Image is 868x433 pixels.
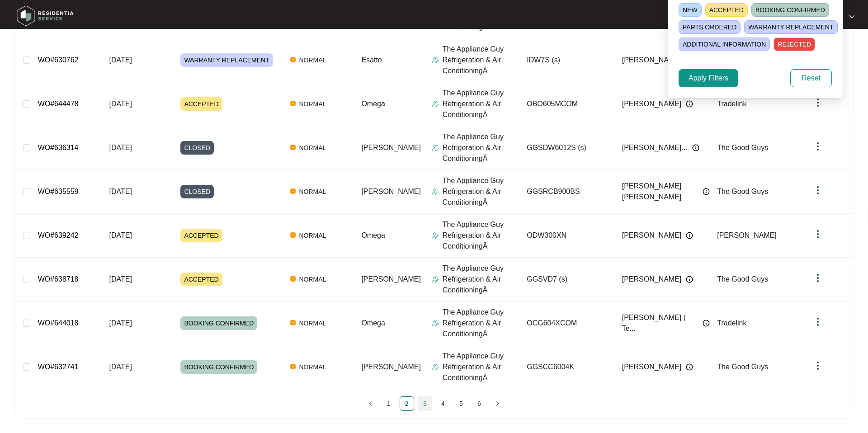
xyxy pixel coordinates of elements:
img: Vercel Logo [290,101,296,106]
img: Info icon [692,144,699,151]
li: Previous Page [363,396,378,411]
span: BOOKING CONFIRMED [180,360,257,374]
span: WARRANTY REPLACEMENT [744,20,837,34]
span: Tradelink [717,319,746,327]
img: Info icon [686,100,693,108]
span: BOOKING CONFIRMED [180,316,257,330]
img: Info icon [703,188,710,195]
span: Omega [361,100,385,108]
span: CLOSED [180,141,214,155]
img: Vercel Logo [290,232,296,238]
td: ODW300XN [519,214,615,258]
span: [PERSON_NAME] [361,275,421,283]
img: dropdown arrow [812,185,823,196]
img: dropdown arrow [812,141,823,152]
img: Info icon [686,276,693,283]
img: Assigner Icon [432,56,439,64]
span: WARRANTY REPLACEMENT [180,53,273,67]
span: ACCEPTED [180,273,222,286]
span: [DATE] [109,100,132,108]
a: WO#644478 [38,100,79,108]
td: GGSCC6004K [519,345,615,389]
span: The Good Guys [717,144,768,151]
a: 3 [418,397,432,410]
span: [PERSON_NAME] [361,363,421,371]
span: NORMAL [296,230,330,241]
td: GGSVD7 (s) [519,258,615,301]
a: 1 [382,397,396,410]
span: [PERSON_NAME] [622,99,682,109]
span: NORMAL [296,362,330,372]
span: [DATE] [109,144,132,151]
li: 1 [382,396,396,411]
span: The Good Guys [717,188,768,195]
img: Info icon [686,363,693,371]
p: The Appliance Guy Refrigeration & Air ConditioningÂ [443,44,520,76]
p: The Appliance Guy Refrigeration & Air ConditioningÂ [443,132,520,164]
a: WO#639242 [38,231,79,239]
img: Assigner Icon [432,100,439,108]
img: residentia service logo [14,2,77,29]
img: Vercel Logo [290,188,296,194]
span: Esatto [361,56,382,64]
td: OBO605MCOM [519,82,615,126]
img: Assigner Icon [432,320,439,327]
td: IDW7S (s) [519,38,615,82]
img: Assigner Icon [432,363,439,371]
li: 5 [454,396,468,411]
td: OCG604XCOM [519,301,615,345]
span: NEW [679,3,702,17]
span: The Good Guys [717,275,768,283]
p: The Appliance Guy Refrigeration & Air ConditioningÂ [443,351,520,383]
span: [PERSON_NAME] [622,230,682,241]
a: 6 [472,397,486,410]
span: Apply Filters [689,73,728,84]
a: WO#638718 [38,275,79,283]
span: BOOKING CONFIRMED [751,3,829,17]
img: Vercel Logo [290,320,296,325]
p: The Appliance Guy Refrigeration & Air ConditioningÂ [443,263,520,296]
img: Vercel Logo [290,145,296,150]
img: Info icon [686,232,693,239]
button: Reset [790,69,832,87]
span: ACCEPTED [180,229,222,242]
a: 4 [436,397,450,410]
a: WO#630762 [38,56,79,64]
span: ACCEPTED [705,3,748,17]
li: 6 [472,396,486,411]
img: Assigner Icon [432,232,439,239]
li: Next Page [490,396,505,411]
span: [PERSON_NAME] ( Te... [622,312,698,334]
span: [PERSON_NAME] [361,144,421,151]
img: Assigner Icon [432,188,439,195]
span: [PERSON_NAME]... [622,142,688,153]
span: NORMAL [296,55,330,66]
span: Reset [802,73,821,84]
span: [PERSON_NAME] [361,188,421,195]
button: Apply Filters [679,69,738,87]
img: Assigner Icon [432,144,439,151]
img: dropdown arrow [812,360,823,371]
span: left [368,401,373,406]
li: 2 [400,396,414,411]
span: [DATE] [109,231,132,239]
a: WO#632741 [38,363,79,371]
a: WO#644018 [38,319,79,327]
span: [PERSON_NAME] [717,231,777,239]
button: right [490,396,505,411]
span: Tradelink [717,100,746,108]
img: Vercel Logo [290,364,296,369]
span: [PERSON_NAME] [622,362,682,372]
span: right [495,401,500,406]
span: The Good Guys [717,363,768,371]
img: Assigner Icon [432,276,439,283]
span: REJECTED [774,38,815,51]
span: [PERSON_NAME] [622,55,682,66]
span: [DATE] [109,275,132,283]
button: left [363,396,378,411]
img: dropdown arrow [812,316,823,327]
a: 5 [454,397,468,410]
span: ADDITIONAL INFORMATION [679,38,770,51]
span: Omega [361,319,385,327]
td: GGSDW6012S (s) [519,126,615,170]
